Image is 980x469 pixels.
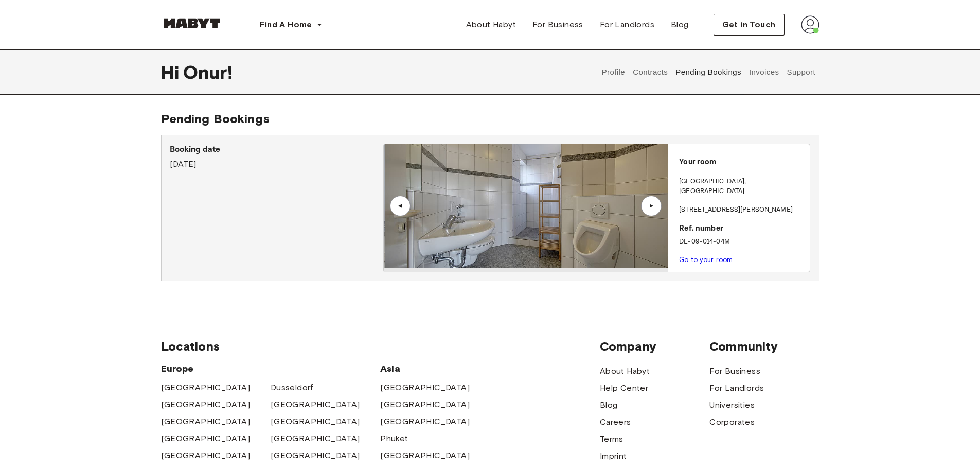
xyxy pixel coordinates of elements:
[646,203,656,209] div: ▲
[632,49,669,95] button: Contracts
[786,49,817,95] button: Support
[674,49,743,95] button: Pending Bookings
[600,19,654,31] span: For Landlords
[161,449,251,462] a: [GEOGRAPHIC_DATA]
[380,432,408,445] a: Phuket
[801,15,819,34] img: avatar
[600,382,648,394] a: Help Center
[161,339,600,354] span: Locations
[709,365,760,377] a: For Business
[592,14,663,35] a: For Landlords
[161,432,251,445] a: [GEOGRAPHIC_DATA]
[600,339,709,354] span: Company
[395,203,405,209] div: ▲
[252,14,331,35] button: Find A Home
[679,237,806,247] p: DE-09-014-04M
[671,19,689,31] span: Blog
[170,144,383,156] p: Booking date
[600,416,631,428] a: Careers
[271,381,313,394] a: Dusseldorf
[532,19,583,31] span: For Business
[679,223,806,235] p: Ref. number
[271,449,360,462] a: [GEOGRAPHIC_DATA]
[161,61,183,83] span: Hi
[380,362,490,375] span: Asia
[600,365,650,377] a: About Habyt
[600,49,627,95] button: Profile
[380,415,470,428] a: [GEOGRAPHIC_DATA]
[679,157,806,168] p: Your room
[380,449,470,462] a: [GEOGRAPHIC_DATA]
[466,19,516,31] span: About Habyt
[161,18,223,28] img: Habyt
[161,415,251,428] a: [GEOGRAPHIC_DATA]
[747,49,780,95] button: Invoices
[161,398,251,411] a: [GEOGRAPHIC_DATA]
[161,111,270,126] span: Pending Bookings
[458,14,524,35] a: About Habyt
[161,362,381,375] span: Europe
[709,339,819,354] span: Community
[709,416,755,428] a: Corporates
[722,19,776,31] span: Get in Touch
[663,14,697,35] a: Blog
[714,14,785,36] button: Get in Touch
[380,381,470,394] a: [GEOGRAPHIC_DATA]
[380,398,470,411] a: [GEOGRAPHIC_DATA]
[600,433,623,445] a: Terms
[600,399,618,411] a: Blog
[271,415,360,428] a: [GEOGRAPHIC_DATA]
[679,256,733,264] a: Go to your room
[600,450,627,462] a: Imprint
[161,381,251,394] a: [GEOGRAPHIC_DATA]
[271,432,360,445] a: [GEOGRAPHIC_DATA]
[679,177,806,197] p: [GEOGRAPHIC_DATA] , [GEOGRAPHIC_DATA]
[598,49,819,95] div: user profile tabs
[260,19,312,31] span: Find A Home
[183,61,233,83] span: Onur !
[170,144,383,170] div: [DATE]
[709,399,755,411] a: Universities
[271,398,360,411] a: [GEOGRAPHIC_DATA]
[384,144,668,268] img: Image of the room
[709,382,764,394] a: For Landlords
[524,14,592,35] a: For Business
[679,205,806,215] p: [STREET_ADDRESS][PERSON_NAME]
